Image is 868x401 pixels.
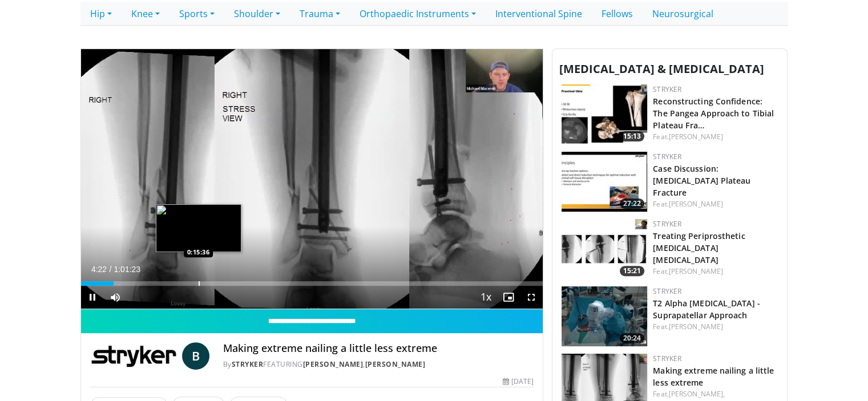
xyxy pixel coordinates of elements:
[91,265,107,274] span: 4:22
[562,219,647,279] img: 1aa7ce03-a29e-4220-923d-1b96650c6b94.150x105_q85_crop-smart_upscale.jpg
[653,84,681,94] a: Stryker
[653,322,778,332] div: Feat.
[592,2,643,26] a: Fellows
[81,281,543,286] div: Progress Bar
[497,286,520,309] button: Enable picture-in-picture mode
[562,152,647,212] img: a1416b5e-9174-42b5-ac56-941f39552834.150x105_q85_crop-smart_upscale.jpg
[653,286,681,296] a: Stryker
[653,230,745,265] a: Treating Periprosthetic [MEDICAL_DATA] [MEDICAL_DATA]
[303,359,364,369] a: [PERSON_NAME]
[669,266,723,276] a: [PERSON_NAME]
[562,219,647,279] a: 15:21
[562,84,647,144] img: 8470a241-c86e-4ed9-872b-34b130b63566.150x105_q85_crop-smart_upscale.jpg
[562,286,647,346] img: 6dac92b0-8760-435a-acb9-7eaa8ee21333.150x105_q85_crop-smart_upscale.jpg
[290,2,350,26] a: Trauma
[81,286,104,309] button: Pause
[653,152,681,161] a: Stryker
[114,265,140,274] span: 1:01:23
[562,84,647,144] a: 15:13
[653,266,778,277] div: Feat.
[653,298,760,321] a: T2 Alpha [MEDICAL_DATA] - Suprapatellar Approach
[350,2,486,26] a: Orthopaedic Instruments
[224,2,290,26] a: Shoulder
[122,2,169,26] a: Knee
[474,286,497,309] button: Playback Rate
[653,219,681,229] a: Stryker
[90,342,177,370] img: Stryker
[182,342,209,370] a: B
[365,359,426,369] a: [PERSON_NAME]
[223,342,534,355] h4: Making extreme nailing a little less extreme
[110,265,112,274] span: /
[81,49,543,310] video-js: Video Player
[620,333,644,343] span: 20:24
[620,266,644,276] span: 15:21
[653,163,750,198] a: Case Discussion: [MEDICAL_DATA] Plateau Fracture
[80,2,122,26] a: Hip
[643,2,723,26] a: Neurosurgical
[486,2,592,26] a: Interventional Spine
[669,322,723,331] a: [PERSON_NAME]
[169,2,224,26] a: Sports
[232,359,264,369] a: Stryker
[156,204,241,252] img: image.jpeg
[620,131,644,141] span: 15:13
[104,286,127,309] button: Mute
[620,199,644,209] span: 27:22
[223,359,534,370] div: By FEATURING ,
[653,354,681,363] a: Stryker
[653,365,774,388] a: Making extreme nailing a little less extreme
[520,286,543,309] button: Fullscreen
[653,199,778,209] div: Feat.
[562,286,647,346] a: 20:24
[503,376,534,387] div: [DATE]
[562,152,647,212] a: 27:22
[559,61,764,76] span: [MEDICAL_DATA] & [MEDICAL_DATA]
[669,132,723,141] a: [PERSON_NAME]
[653,96,774,131] a: Reconstructing Confidence: The Pangea Approach to Tibial Plateau Fra…
[653,132,778,142] div: Feat.
[669,199,723,209] a: [PERSON_NAME]
[669,389,725,399] a: [PERSON_NAME],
